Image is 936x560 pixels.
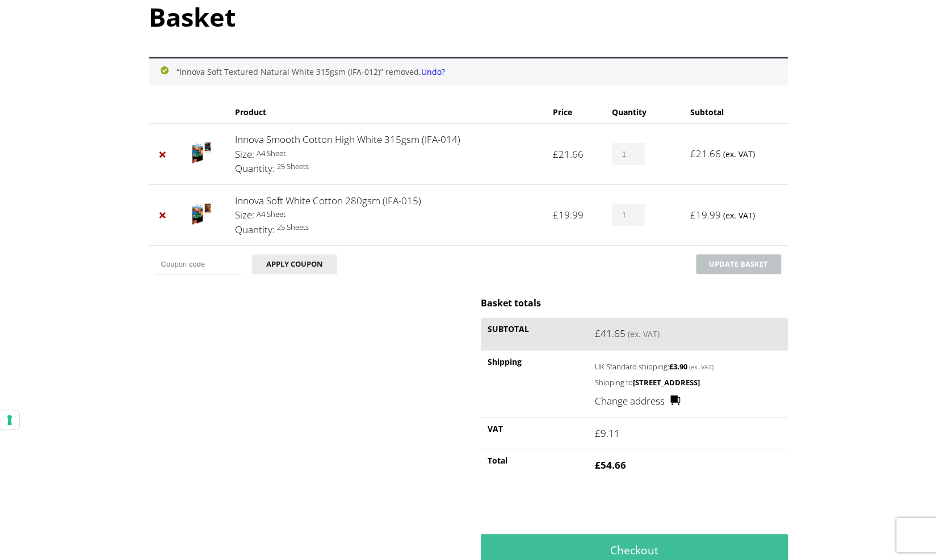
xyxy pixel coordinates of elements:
th: VAT [481,417,588,449]
th: Product [228,101,546,123]
bdi: 3.90 [669,361,687,372]
div: “Innova Soft Textured Natural White 315gsm (IFA-012)” removed. [149,57,788,85]
bdi: 21.66 [690,147,721,160]
p: 25 Sheets [235,160,539,173]
h2: Basket totals [481,297,787,309]
span: £ [690,147,696,160]
small: (ex. VAT) [628,329,660,339]
bdi: 41.65 [595,327,626,340]
dt: Size: [235,147,254,162]
span: £ [595,458,601,471]
dt: Quantity: [235,222,275,237]
span: £ [553,208,559,221]
span: £ [553,148,559,161]
button: Apply coupon [252,254,337,274]
p: 25 Sheets [235,221,539,234]
th: Shipping [481,350,588,417]
input: Product quantity [612,143,645,165]
input: Product quantity [612,204,645,226]
span: £ [595,427,601,440]
dt: Size: [235,208,254,222]
a: Remove Innova Smooth Cotton High White 315gsm (IFA-014) from basket [156,147,170,162]
th: Quantity [605,101,683,123]
button: Update basket [696,254,781,274]
img: Innova Smooth Cotton High White 315gsm (IFA-014) [192,141,211,163]
span: £ [595,327,601,340]
a: Change address [595,394,681,409]
bdi: 19.99 [553,208,584,221]
img: Innova Soft White Cotton 280gsm (IFA-015) [192,202,211,225]
bdi: 9.11 [595,427,620,440]
th: Subtotal [481,318,588,350]
bdi: 54.66 [595,458,626,471]
bdi: 21.66 [553,148,584,161]
p: Shipping to . [595,376,780,389]
dt: Quantity: [235,161,275,176]
a: Innova Soft White Cotton 280gsm (IFA-015) [235,194,421,207]
small: (ex. VAT) [723,149,755,159]
span: £ [669,361,673,372]
iframe: PayPal [481,494,787,525]
th: Total [481,449,588,481]
small: (ex. VAT) [723,210,755,221]
th: Subtotal [683,101,788,123]
th: Price [546,101,605,123]
small: (ex. VAT) [689,363,713,371]
span: £ [690,208,696,221]
a: Remove Innova Soft White Cotton 280gsm (IFA-015) from basket [156,208,170,222]
label: UK Standard shipping: [595,359,762,373]
input: Coupon code [156,254,241,275]
p: A4 Sheet [235,147,539,160]
p: A4 Sheet [235,208,539,221]
strong: [STREET_ADDRESS] [633,377,700,388]
a: Innova Smooth Cotton High White 315gsm (IFA-014) [235,133,460,146]
a: Undo? [421,66,445,77]
bdi: 19.99 [690,208,721,221]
